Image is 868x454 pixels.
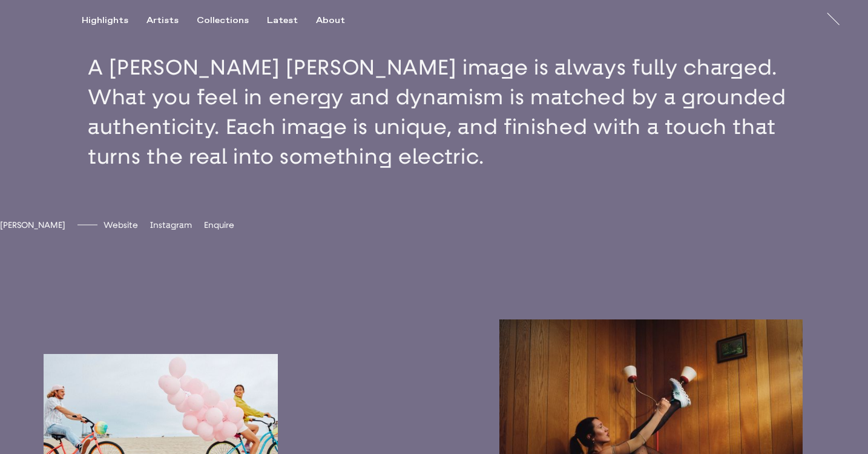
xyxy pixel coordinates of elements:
button: Collections [197,15,267,26]
div: Highlights [82,15,128,26]
div: Collections [197,15,249,26]
a: Enquire[EMAIL_ADDRESS][DOMAIN_NAME] [204,220,234,230]
button: Latest [267,15,316,26]
a: Website[DOMAIN_NAME] [104,220,138,230]
button: Highlights [82,15,146,26]
button: About [316,15,363,26]
div: About [316,15,345,26]
div: Latest [267,15,298,26]
span: Enquire [204,220,234,230]
button: Artists [146,15,197,26]
div: Artists [146,15,179,26]
span: Instagram [150,220,192,230]
span: Website [104,220,138,230]
a: Instagram[URL][DOMAIN_NAME] [150,220,192,230]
